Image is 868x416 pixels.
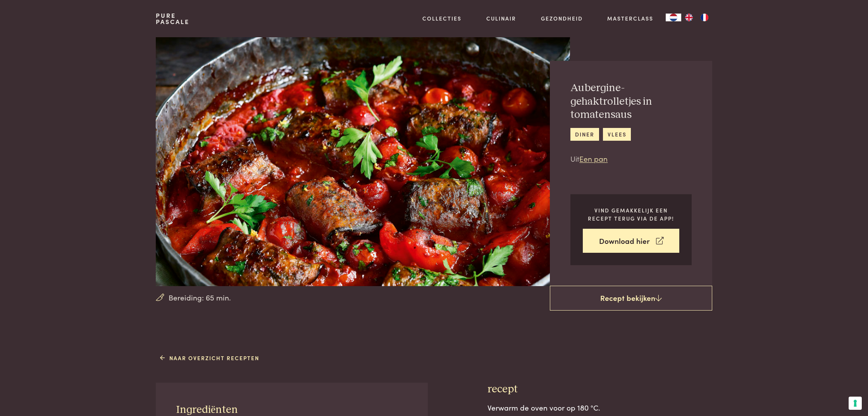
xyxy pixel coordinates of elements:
[603,128,631,141] a: vlees
[666,14,681,21] a: NL
[550,286,712,311] a: Recept bekijken
[681,14,697,21] a: EN
[487,383,712,396] h3: recept
[160,354,260,362] a: Naar overzicht recepten
[570,81,692,122] h2: Aubergine-gehaktrolletjes in tomatensaus
[666,14,712,21] aside: Language selected: Nederlands
[849,397,862,410] button: Uw voorkeuren voor toestemming voor trackingtechnologieën
[697,14,712,21] a: FR
[176,404,238,415] span: Ingrediënten
[156,12,189,25] a: PurePascale
[487,402,600,413] span: Verwarm de oven voor op 180 °C.
[666,14,681,21] div: Language
[169,292,231,303] span: Bereiding: 65 min.
[583,206,679,222] p: Vind gemakkelijk een recept terug via de app!
[583,229,679,253] a: Download hier
[422,14,462,22] a: Collecties
[681,14,712,21] ul: Language list
[579,153,608,164] a: Een pan
[541,14,583,22] a: Gezondheid
[570,128,599,141] a: diner
[607,14,653,22] a: Masterclass
[570,153,692,164] p: Uit
[486,14,516,22] a: Culinair
[156,37,570,286] img: Aubergine-gehaktrolletjes in tomatensaus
